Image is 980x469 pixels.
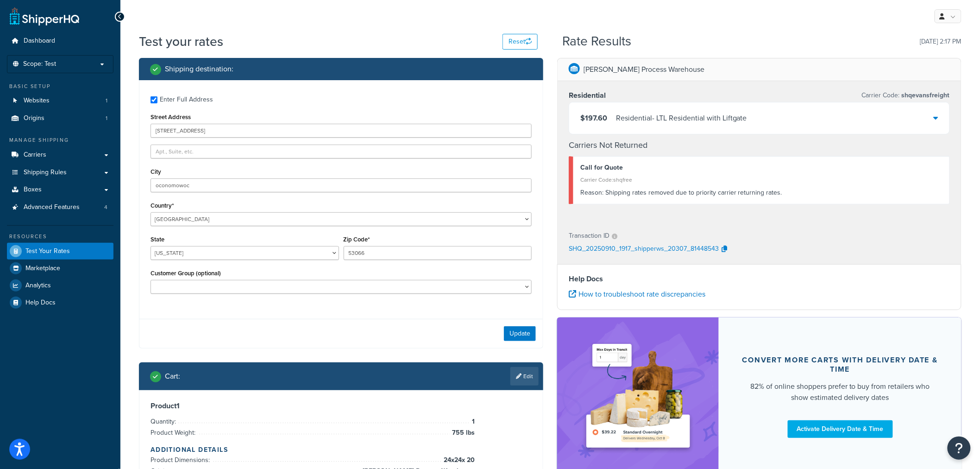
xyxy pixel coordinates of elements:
a: Help Docs [7,294,113,311]
button: Open Resource Center [948,437,971,460]
a: Dashboard [7,32,113,50]
p: Transaction ID [569,229,609,242]
p: SHQ_20250910_1917_shipperws_20307_81448543 [569,242,719,256]
label: Country* [151,202,174,209]
a: Edit [510,367,539,386]
div: Enter Full Address [160,93,213,106]
h1: Test your rates [139,32,223,51]
h2: Shipping destination : [165,65,233,73]
input: Apt., Suite, etc. [151,145,532,158]
label: State [151,236,164,243]
span: Marketplace [25,265,60,273]
span: Origins [24,114,44,122]
div: Carrier Code: shqfree [580,173,942,186]
button: Reset [503,34,538,50]
a: Marketplace [7,260,113,277]
span: 1 [106,97,107,105]
span: Carriers [24,151,46,159]
span: Scope: Test [23,60,56,68]
input: Enter Full Address [151,96,157,103]
span: Product Dimensions: [151,455,212,465]
h2: Rate Results [563,34,632,49]
h4: Additional Details [151,445,532,455]
div: Basic Setup [7,82,113,90]
span: 1 [106,114,107,122]
div: Residential - LTL Residential with Liftgate [616,112,747,125]
div: 82% of online shoppers prefer to buy from retailers who show estimated delivery dates [741,381,939,403]
span: Shipping Rules [24,169,67,177]
div: Shipping rates removed due to priority carrier returning rates. [580,186,942,199]
span: Product Weight: [151,428,198,437]
div: Call for Quote [580,161,942,174]
span: Advanced Features [24,203,80,211]
li: Advanced Features [7,199,113,216]
a: Websites1 [7,92,113,109]
span: Test Your Rates [25,247,70,255]
h3: Product 1 [151,401,532,411]
span: shqevansfreight [900,90,950,100]
span: Help Docs [25,299,56,307]
span: 4 [104,203,107,211]
li: Websites [7,92,113,109]
h4: Carriers Not Returned [569,139,950,152]
span: 755 lbs [450,427,475,438]
a: Shipping Rules [7,164,113,181]
span: Dashboard [24,37,55,45]
span: Websites [24,97,50,105]
span: Boxes [24,186,42,194]
li: Origins [7,110,113,127]
a: Analytics [7,277,113,294]
div: Manage Shipping [7,136,113,144]
h3: Residential [569,91,606,100]
a: How to troubleshoot rate discrepancies [569,289,705,299]
span: Quantity: [151,417,178,426]
label: Street Address [151,114,191,120]
span: Analytics [25,282,51,290]
a: Test Your Rates [7,243,113,260]
label: City [151,168,161,175]
a: Advanced Features4 [7,199,113,216]
label: Zip Code* [344,236,370,243]
span: $197.60 [580,113,607,123]
a: Carriers [7,146,113,164]
a: Origins1 [7,110,113,127]
p: [PERSON_NAME] Process Warehouse [584,63,704,76]
div: Resources [7,233,113,241]
span: 1 [470,416,475,427]
div: Convert more carts with delivery date & time [741,355,939,374]
p: [DATE] 2:17 PM [920,35,961,48]
button: Update [504,326,536,341]
a: Activate Delivery Date & Time [788,420,893,438]
span: Reason: [580,188,603,197]
a: Boxes [7,181,113,198]
h2: Cart : [165,372,180,380]
img: feature-image-ddt-36eae7f7280da8017bfb280eaccd9c446f90b1fe08728e4019434db127062ab4.png [580,331,696,462]
p: Carrier Code: [862,89,950,102]
label: Customer Group (optional) [151,270,221,277]
span: 24 x 24 x 20 [441,455,475,466]
h4: Help Docs [569,273,950,285]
